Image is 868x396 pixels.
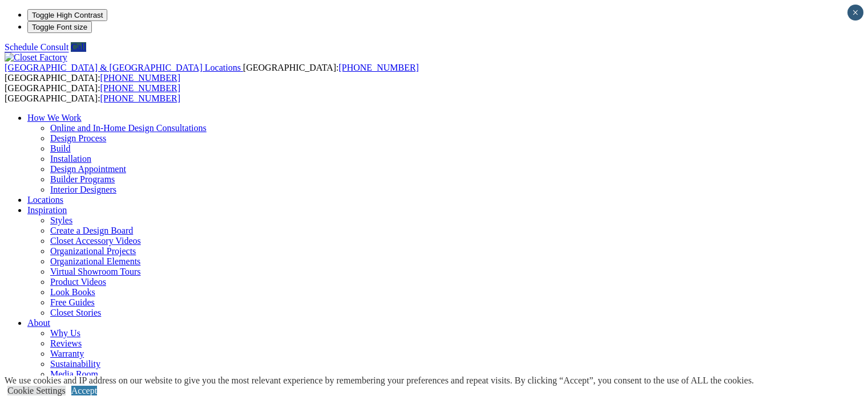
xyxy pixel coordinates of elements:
span: Toggle High Contrast [32,11,103,19]
a: Look Books [50,287,95,297]
span: [GEOGRAPHIC_DATA]: [GEOGRAPHIC_DATA]: [5,83,180,103]
a: Product Videos [50,277,106,287]
a: Warranty [50,349,84,358]
a: Free Guides [50,297,95,307]
a: Locations [27,195,63,205]
a: Builder Programs [50,174,115,184]
button: Toggle High Contrast [27,9,107,21]
a: Styles [50,215,72,225]
a: Organizational Projects [50,246,136,256]
a: Call [71,42,86,52]
img: Closet Factory [5,52,67,63]
a: [PHONE_NUMBER] [100,93,180,103]
a: How We Work [27,113,82,123]
a: Inspiration [27,205,67,215]
a: Why Us [50,328,80,338]
a: About [27,318,50,328]
a: Build [50,144,71,153]
a: [GEOGRAPHIC_DATA] & [GEOGRAPHIC_DATA] Locations [5,63,243,72]
a: Installation [50,154,91,164]
a: Media Room [50,369,98,379]
a: Online and In-Home Design Consultations [50,123,207,133]
a: Interior Designers [50,185,116,194]
a: Design Process [50,133,106,143]
a: Closet Stories [50,308,101,317]
button: Close [847,5,863,21]
div: We use cookies and IP address on our website to give you the most relevant experience by remember... [5,375,754,386]
a: Schedule Consult [5,42,68,52]
a: Closet Accessory Videos [50,236,141,246]
a: Reviews [50,338,82,348]
a: [PHONE_NUMBER] [338,63,418,72]
span: [GEOGRAPHIC_DATA] & [GEOGRAPHIC_DATA] Locations [5,63,241,72]
a: Cookie Settings [7,386,66,395]
a: Design Appointment [50,164,126,174]
a: Sustainability [50,359,100,369]
a: [PHONE_NUMBER] [100,73,180,83]
a: Organizational Elements [50,256,140,266]
a: Accept [71,386,97,395]
a: [PHONE_NUMBER] [100,83,180,93]
a: Virtual Showroom Tours [50,267,141,276]
span: Toggle Font size [32,23,87,31]
span: [GEOGRAPHIC_DATA]: [GEOGRAPHIC_DATA]: [5,63,419,83]
button: Toggle Font size [27,21,92,33]
a: Create a Design Board [50,226,133,235]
